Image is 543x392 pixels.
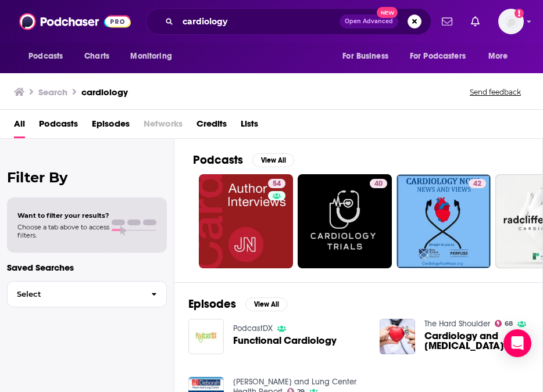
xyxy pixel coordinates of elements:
div: Open Intercom Messenger [503,329,531,357]
a: 40 [298,174,392,268]
img: Podchaser - Follow, Share and Rate Podcasts [19,10,131,33]
a: All [14,114,25,138]
a: EpisodesView All [188,297,287,311]
span: For Podcasters [410,48,466,64]
span: Logged in as jgarciaampr [498,9,524,34]
a: Charts [77,45,116,67]
h2: Filter By [7,169,167,186]
a: PodcastsView All [193,153,294,167]
h3: Search [38,87,67,98]
a: Show notifications dropdown [437,12,457,31]
span: Charts [84,48,109,64]
span: For Business [342,48,388,64]
button: open menu [334,45,403,67]
span: 68 [505,321,513,326]
span: 42 [473,178,481,190]
button: Open AdvancedNew [340,15,398,28]
img: User Profile [498,9,524,34]
button: View All [252,153,294,167]
span: Networks [144,114,183,138]
img: Functional Cardiology [188,319,224,354]
span: Choose a tab above to access filters. [17,223,109,239]
a: Lists [241,114,258,138]
span: More [488,48,508,64]
span: New [377,7,398,18]
a: 40 [370,179,387,188]
button: Show profile menu [498,9,524,34]
h3: cardiology [81,87,128,98]
a: 42 [396,174,491,268]
a: PodcastDX [233,323,273,333]
span: Podcasts [28,48,63,64]
input: Search podcasts, credits, & more... [178,12,340,31]
button: View All [245,297,287,311]
button: open menu [122,45,187,67]
div: Search podcasts, credits, & more... [146,8,431,35]
button: open menu [20,45,78,67]
button: Select [7,281,167,307]
a: Episodes [92,114,130,138]
a: Show notifications dropdown [466,12,484,31]
h2: Podcasts [193,153,243,167]
span: 54 [273,178,281,190]
button: open menu [402,45,483,67]
a: 68 [495,320,513,327]
a: 54 [268,179,285,188]
span: Want to filter your results? [17,211,109,220]
a: The Hard Shoulder [424,319,490,329]
a: 54 [199,174,293,268]
h2: Episodes [188,297,236,311]
p: Saved Searches [7,262,167,273]
span: Monitoring [130,48,172,64]
span: Select [8,290,142,298]
button: Send feedback [466,87,524,97]
svg: Add a profile image [515,9,524,18]
a: Functional Cardiology [233,336,337,346]
button: open menu [480,45,523,67]
a: Credits [197,114,227,138]
a: 42 [469,179,486,188]
a: Podcasts [39,114,78,138]
img: Cardiology and Covid [380,319,415,354]
span: 40 [374,178,383,190]
span: Open Advanced [345,19,393,24]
